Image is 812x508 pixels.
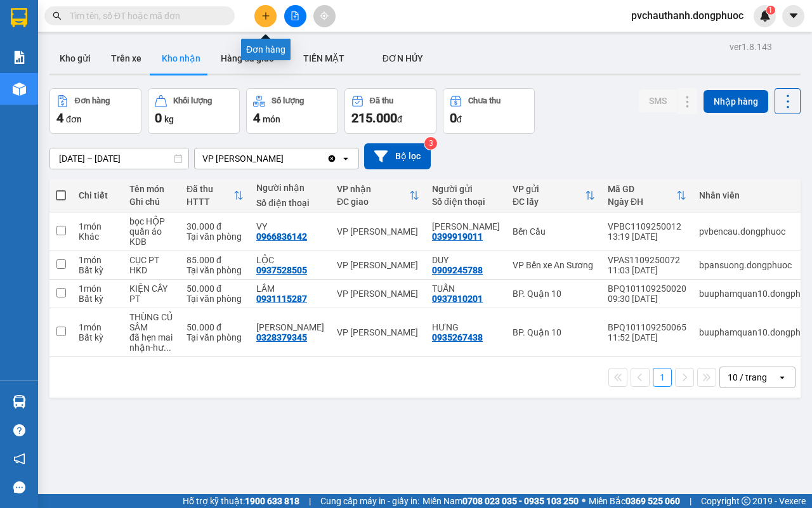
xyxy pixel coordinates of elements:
div: VY [256,221,324,231]
div: 1 món [79,221,117,231]
span: 1 [768,6,773,15]
div: LỘC [256,255,324,265]
div: Tại văn phòng [187,294,244,304]
div: 0399919011 [432,231,483,242]
div: 0966836142 [256,231,307,242]
div: 85.000 đ [187,255,244,265]
div: KIỆN CÂY PT [129,283,174,304]
div: bọc HỘP quần áo [129,216,174,237]
img: icon-new-feature [759,10,771,22]
button: Chưa thu0đ [443,88,535,134]
div: KDB [129,237,174,247]
div: Khác [79,231,117,242]
img: warehouse-icon [13,82,26,96]
strong: 0708 023 035 - 0935 103 250 [462,496,579,506]
span: đ [397,114,402,124]
div: 0328379345 [256,332,307,342]
div: Số điện thoại [256,198,324,208]
div: ĐC lấy [513,197,585,207]
button: plus [254,5,277,27]
div: DUY [432,255,500,265]
span: pvchauthanh.dongphuoc [621,8,754,23]
div: Đã thu [370,96,393,105]
span: đ [457,114,462,124]
sup: 3 [424,137,437,150]
button: aim [313,5,336,27]
div: Đã thu [187,184,233,194]
span: | [309,494,311,508]
div: VP [PERSON_NAME] [337,260,419,270]
div: 10 / trang [728,371,767,384]
button: Đơn hàng4đơn [49,88,141,134]
span: Miền Nam [422,494,579,508]
div: BP. Quận 10 [513,327,595,337]
div: Tại văn phòng [187,265,244,275]
button: file-add [284,5,306,27]
div: 11:03 [DATE] [608,265,686,275]
span: 0 [155,110,162,126]
span: đơn [66,114,82,124]
div: HKD [129,265,174,275]
div: Mã GD [608,184,676,194]
div: VP [PERSON_NAME] [337,226,419,237]
div: BP. Quận 10 [513,289,595,299]
div: Số lượng [272,96,304,105]
button: Kho gửi [49,43,101,74]
div: đã hẹn mai nhận-hư k đền [129,332,174,353]
div: ĐC giao [337,197,409,207]
span: | [690,494,691,508]
div: Ghi chú [129,197,174,207]
div: Bất kỳ [79,294,117,304]
div: 11:52 [DATE] [608,332,686,342]
div: BPQ101109250065 [608,322,686,332]
span: question-circle [13,424,25,436]
span: notification [13,453,25,465]
div: LÂM [256,283,324,294]
div: HTTT [187,197,233,207]
button: Bộ lọc [364,143,431,169]
input: Selected VP Châu Thành. [285,152,286,165]
div: Bến Cầu [513,226,595,237]
div: 13:19 [DATE] [608,231,686,242]
span: TIỀN MẶT [303,53,344,63]
button: Nhập hàng [704,90,768,113]
div: 1 món [79,283,117,294]
span: ⚪️ [582,498,586,504]
span: ... [164,342,171,353]
div: 0937810201 [432,294,483,304]
button: Trên xe [101,43,152,74]
span: caret-down [788,10,799,22]
div: VP Bến xe An Sương [513,260,595,270]
img: logo-vxr [11,8,27,27]
div: 50.000 đ [187,283,244,294]
div: BPQ101109250020 [608,283,686,294]
div: 30.000 đ [187,221,244,231]
svg: open [777,372,787,382]
div: HƯNG [432,322,500,332]
div: Chi tiết [79,190,117,200]
img: warehouse-icon [13,395,26,408]
span: 4 [253,110,260,126]
div: THÙNG CỦ SÂM [129,312,174,332]
img: solution-icon [13,51,26,64]
svg: open [341,153,351,164]
span: món [263,114,280,124]
div: 09:30 [DATE] [608,294,686,304]
div: KIM NGÂN [256,322,324,332]
div: Tại văn phòng [187,332,244,342]
div: 0909245788 [432,265,483,275]
div: Tên món [129,184,174,194]
div: 1 món [79,322,117,332]
button: caret-down [782,5,804,27]
button: Đã thu215.000đ [344,88,436,134]
div: ver 1.8.143 [730,40,772,54]
span: plus [261,11,270,20]
div: TIGER NGUYỄN [432,221,500,231]
input: Select a date range. [50,148,188,169]
button: Kho nhận [152,43,211,74]
div: Tại văn phòng [187,231,244,242]
button: Số lượng4món [246,88,338,134]
th: Toggle SortBy [331,179,426,212]
div: VP gửi [513,184,585,194]
span: 215.000 [351,110,397,126]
